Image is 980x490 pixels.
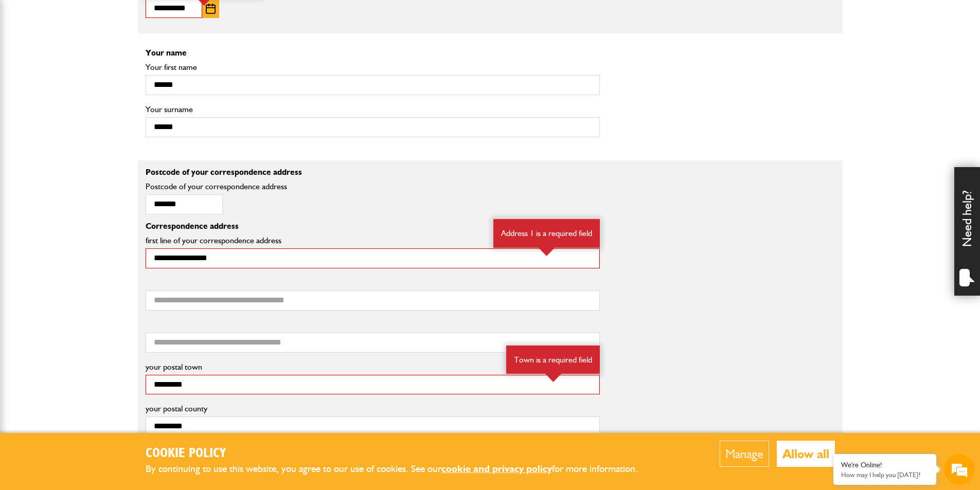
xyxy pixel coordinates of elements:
label: Postcode of your correspondence address [146,183,302,191]
button: Allow all [777,441,835,467]
p: Correspondence address [146,222,600,230]
p: Postcode of your correspondence address [146,168,600,176]
input: Enter your email address [13,125,188,148]
input: Enter your last name [13,95,188,118]
div: Minimize live chat window [169,5,193,30]
img: error-box-arrow.svg [539,248,555,256]
div: Need help? [954,167,980,296]
label: Your surname [146,105,600,114]
label: your postal town [146,363,600,371]
button: Manage [720,441,769,467]
a: cookie and privacy policy [441,463,552,475]
div: Chat with us now [54,58,173,71]
em: Start Chat [140,317,187,331]
textarea: Type your message and hit 'Enter' [13,186,188,308]
div: Town is a required field [506,346,600,374]
p: How may I help you today? [841,471,929,479]
img: error-box-arrow.svg [545,374,561,382]
label: Your first name [146,63,600,71]
p: Your name [146,49,835,57]
div: We're Online! [841,461,929,469]
div: Address 1 is a required field [493,219,600,248]
input: Enter your phone number [13,156,188,178]
h2: Cookie Policy [146,446,655,462]
img: d_20077148190_company_1631870298795_20077148190 [17,57,43,71]
img: Choose date [206,4,216,14]
label: your postal county [146,405,600,413]
p: By continuing to use this website, you agree to our use of cookies. See our for more information. [146,461,655,477]
label: first line of your correspondence address [146,237,600,245]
